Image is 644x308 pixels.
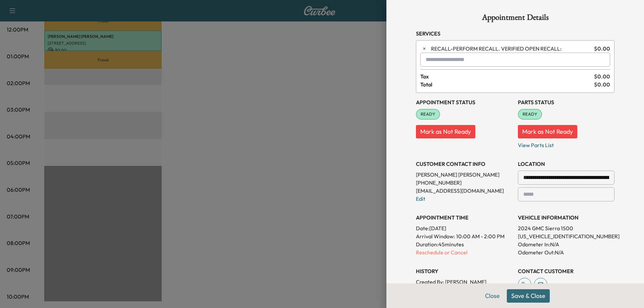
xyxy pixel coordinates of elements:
span: $ 0.00 [594,80,610,88]
p: [US_VEHICLE_IDENTIFICATION_NUMBER] [518,232,614,240]
p: Duration: 45 minutes [416,240,513,248]
h3: History [416,267,513,275]
p: [EMAIL_ADDRESS][DOMAIN_NAME] [416,187,513,195]
p: Reschedule or Cancel [416,248,513,256]
span: READY [417,111,439,118]
button: Close [481,289,504,303]
a: Edit [416,195,425,202]
span: $ 0.00 [594,45,610,53]
p: Created By : [PERSON_NAME] [416,278,513,286]
h3: Parts Status [518,98,614,106]
span: 10:00 AM - 2:00 PM [456,232,504,240]
p: 2024 GMC Sierra 1500 [518,224,614,232]
h3: CUSTOMER CONTACT INFO [416,160,513,168]
button: Mark as Not Ready [518,125,577,138]
p: [PERSON_NAME] [PERSON_NAME] [416,171,513,179]
h3: VEHICLE INFORMATION [518,213,614,222]
p: Odometer Out: N/A [518,248,614,256]
h3: Services [416,29,614,38]
p: View Parts List [518,138,614,149]
p: Arrival Window: [416,232,513,240]
span: Tax [420,72,594,80]
h3: APPOINTMENT TIME [416,213,513,222]
h3: CONTACT CUSTOMER [518,267,614,275]
h3: LOCATION [518,160,614,168]
p: Date: [DATE] [416,224,513,232]
h3: Appointment Status [416,98,513,106]
span: READY [519,111,541,118]
span: PERFORM RECALL. VERIFIED OPEN RECALL: [431,45,591,53]
span: $ 0.00 [594,72,610,80]
p: [PHONE_NUMBER] [416,179,513,187]
h1: Appointment Details [416,13,614,24]
p: Odometer In: N/A [518,240,614,248]
button: Save & Close [507,289,550,303]
span: Total [420,80,594,88]
button: Mark as Not Ready [416,125,475,138]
